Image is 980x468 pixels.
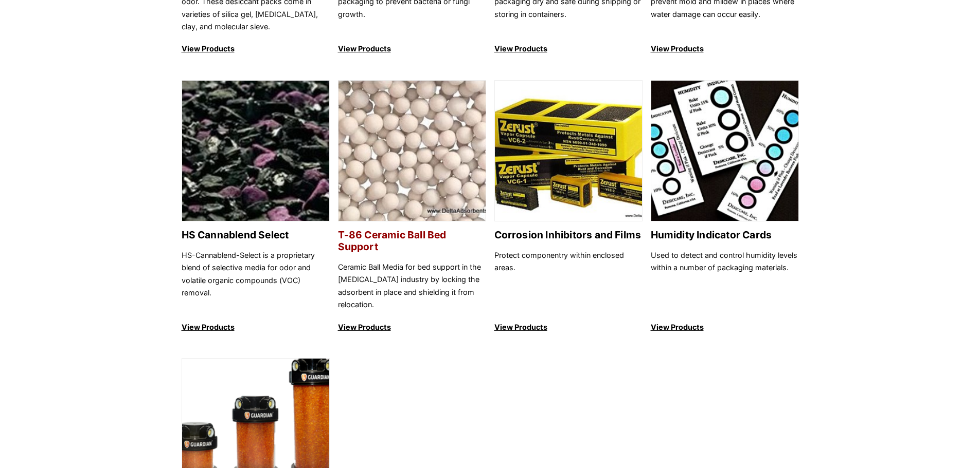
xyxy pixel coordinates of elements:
[494,43,643,55] p: View Products
[182,81,329,222] img: HS Cannablend Select
[651,43,799,55] p: View Products
[182,229,330,241] h2: HS Cannablend Select
[495,81,642,222] img: Corrosion Inhibitors and Films
[182,43,330,55] p: View Products
[494,80,643,333] a: Corrosion Inhibitors and Films Corrosion Inhibitors and Films Protect componentry within enclosed...
[338,80,486,333] a: T-86 Ceramic Ball Bed Support T-86 Ceramic Ball Bed Support Ceramic Ball Media for bed support in...
[651,229,799,241] h2: Humidity Indicator Cards
[338,81,486,222] img: T-86 Ceramic Ball Bed Support
[651,321,799,333] p: View Products
[338,43,486,55] p: View Products
[494,249,643,311] p: Protect componentry within enclosed areas.
[651,80,799,333] a: Humidity Indicator Cards Humidity Indicator Cards Used to detect and control humidity levels with...
[651,249,799,311] p: Used to detect and control humidity levels within a number of packaging materials.
[182,249,330,311] p: HS-Cannablend-Select is a proprietary blend of selective media for odor and volatile organic comp...
[338,261,486,311] p: Ceramic Ball Media for bed support in the [MEDICAL_DATA] industry by locking the adsorbent in pla...
[494,229,643,241] h2: Corrosion Inhibitors and Films
[494,321,643,333] p: View Products
[651,81,798,222] img: Humidity Indicator Cards
[338,229,486,253] h2: T-86 Ceramic Ball Bed Support
[182,80,330,333] a: HS Cannablend Select HS Cannablend Select HS-Cannablend-Select is a proprietary blend of selectiv...
[338,321,486,333] p: View Products
[182,321,330,333] p: View Products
